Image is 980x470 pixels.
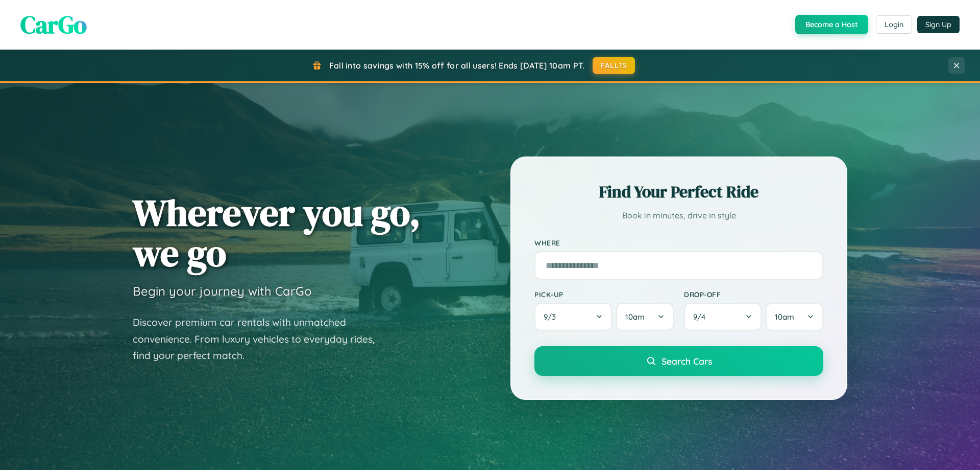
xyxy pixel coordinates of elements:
[534,181,823,203] h2: Find Your Perfect Ride
[329,60,585,71] span: Fall into savings with 15% off for all users! Ends [DATE] 10am PT.
[133,283,312,299] h3: Begin your journey with CarGo
[693,312,710,322] span: 9 / 4
[593,57,635,74] button: FALL15
[661,355,712,367] span: Search Cars
[775,312,794,322] span: 10am
[766,303,823,331] button: 10am
[876,15,912,34] button: Login
[133,192,421,273] h1: Wherever you go, we go
[534,238,823,247] label: Where
[684,290,823,299] label: Drop-off
[625,312,645,322] span: 10am
[795,15,868,34] button: Become a Host
[917,16,960,33] button: Sign Up
[534,303,612,331] button: 9/3
[534,290,674,299] label: Pick-up
[544,312,561,322] span: 9 / 3
[616,303,674,331] button: 10am
[534,208,823,223] p: Book in minutes, drive in style
[133,314,388,364] p: Discover premium car rentals with unmatched convenience. From luxury vehicles to everyday rides, ...
[684,303,762,331] button: 9/4
[534,346,823,376] button: Search Cars
[20,8,87,41] span: CarGo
